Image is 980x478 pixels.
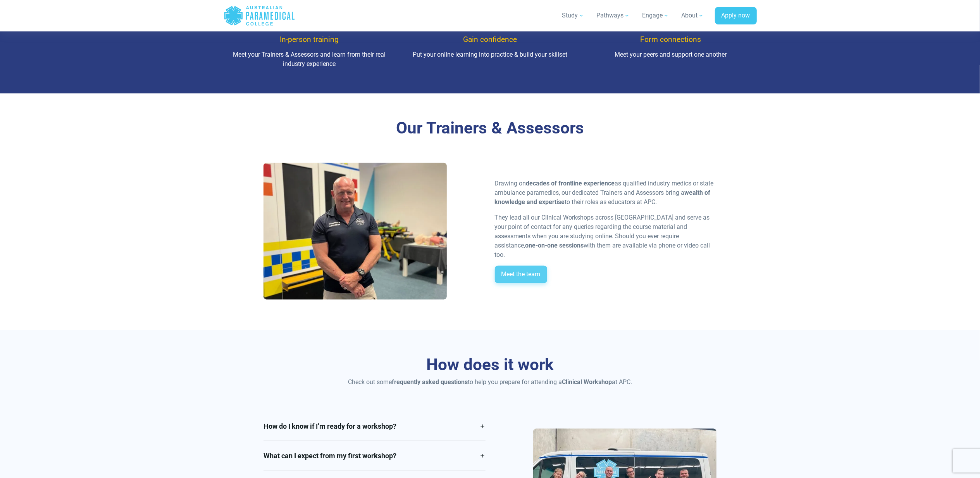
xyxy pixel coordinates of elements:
[677,5,709,26] a: About
[495,179,717,207] p: Drawing on as qualified industry medics or state ambulance paramedics, our dedicated Trainers and...
[525,242,584,249] strong: one-on-one sessions
[264,118,717,138] h3: Our Trainers & Assessors
[495,189,711,206] strong: wealth of knowledge and expertise
[264,441,486,470] a: What can I expect from my first workshop?
[264,355,717,375] h3: How does it work
[641,35,701,44] span: Form connections
[264,378,717,387] p: Check out some to help you prepare for attending a at APC.
[280,35,339,44] span: In-person training
[526,180,615,187] strong: decades of frontline experience
[562,378,612,386] strong: Clinical Workshop
[638,5,674,26] a: Engage
[558,5,589,26] a: Study
[715,7,757,25] a: Apply now
[592,5,635,26] a: Pathways
[264,412,486,441] a: How do I know if I’m ready for a workshop?
[495,266,547,284] a: Meet the team
[591,50,751,59] p: Meet your peers and support one another
[224,3,295,28] a: Australian Paramedical College
[463,35,517,44] span: Gain confidence
[495,213,717,260] p: They lead all our Clinical Workshops across [GEOGRAPHIC_DATA] and serve as your point of contact ...
[392,378,468,386] strong: frequently asked questions
[410,50,570,59] p: Put your online learning into practice & build your skillset
[230,50,389,69] p: Meet your Trainers & Assessors and learn from their real industry experience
